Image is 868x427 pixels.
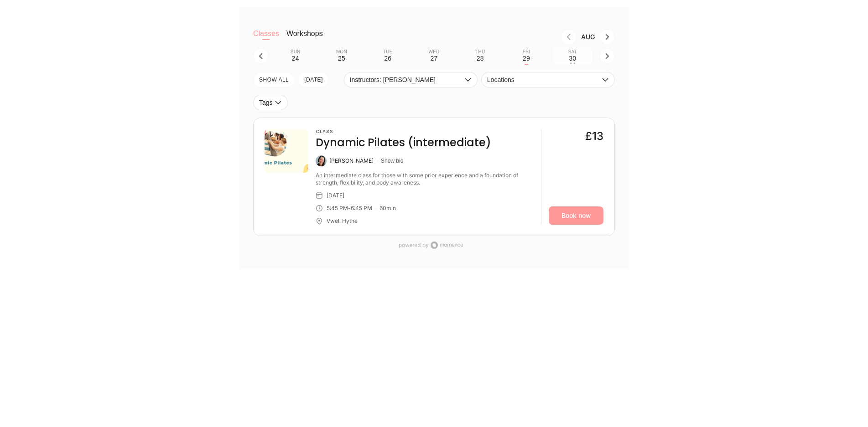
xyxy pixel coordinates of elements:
button: Next month, Sep [599,29,615,45]
div: An intermediate class for those with some prior experience and a foundation of strength, flexibil... [316,172,534,186]
span: Tags [259,99,273,106]
button: Tags [253,95,288,110]
button: [DATE] [298,72,329,87]
div: 24 [292,55,299,62]
span: Instructors: [PERSON_NAME] [350,76,463,83]
div: 29 [523,55,530,62]
button: Instructors: [PERSON_NAME] [344,72,478,87]
nav: Month switch [338,29,615,45]
div: 6:45 PM [351,205,372,212]
div: 30 [569,55,576,62]
div: 60 min [379,205,396,212]
span: Locations [487,76,600,83]
div: £13 [585,129,603,144]
button: Classes [253,29,279,47]
div: 27 [430,55,437,62]
div: [PERSON_NAME] [329,157,374,165]
div: Month Aug [577,33,599,41]
div: Wed [428,49,439,55]
div: Tue [383,49,393,55]
h4: Dynamic Pilates (intermediate) [316,135,491,150]
div: 5:45 PM [327,205,348,212]
button: Locations [481,72,615,87]
div: 25 [338,55,345,62]
a: Book now [549,206,603,225]
div: - [348,205,351,212]
div: Fri [523,49,530,55]
div: • • [570,62,575,64]
button: Previous month, Jul [561,29,577,45]
button: SHOW All [253,72,295,87]
div: [DATE] [327,192,344,199]
div: Sun [291,49,301,55]
div: 28 [477,55,484,62]
button: Workshops [286,29,323,47]
img: ae0a0597-cc0d-4c1f-b89b-51775b502e7a.png [265,129,308,173]
img: Laura Berduig [316,155,327,166]
div: Mon [336,49,347,55]
button: Show bio [381,157,403,165]
div: Sat [568,49,577,55]
h3: Class [316,129,491,134]
div: 26 [384,55,391,62]
div: Vwell Hythe [327,217,358,225]
div: Thu [475,49,485,55]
